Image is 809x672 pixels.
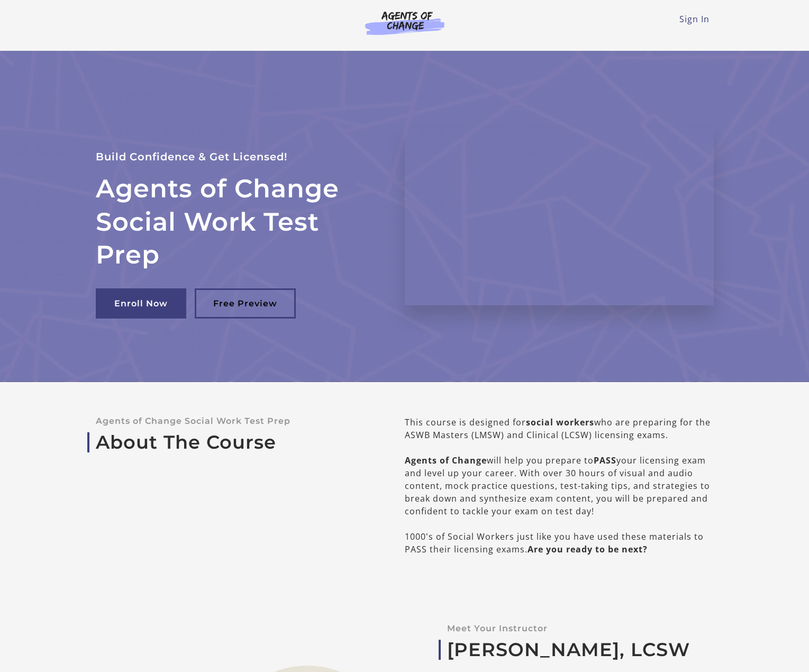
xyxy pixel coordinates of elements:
div: This course is designed for who are preparing for the ASWB Masters (LMSW) and Clinical (LCSW) lic... [405,416,714,556]
a: Enroll Now [96,288,186,319]
b: Are you ready to be next? [528,543,648,555]
a: About The Course [96,431,371,453]
p: Build Confidence & Get Licensed! [96,148,379,166]
p: Agents of Change Social Work Test Prep [96,416,371,426]
h2: Agents of Change Social Work Test Prep [96,172,379,271]
b: social workers [526,416,594,428]
b: PASS [594,455,616,466]
p: Meet Your Instructor [447,623,714,633]
b: Agents of Change [405,455,487,466]
a: Sign In [679,13,710,25]
img: Agents of Change Logo [354,11,456,35]
a: Free Preview [195,288,296,319]
a: [PERSON_NAME], LCSW [447,639,714,661]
